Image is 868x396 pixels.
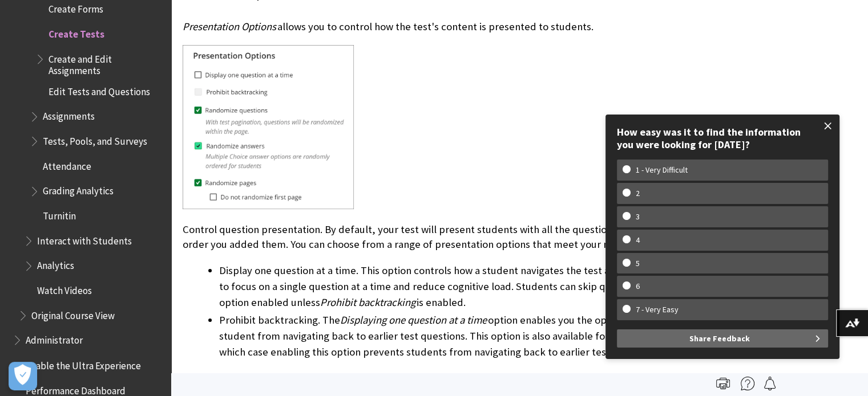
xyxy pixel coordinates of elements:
[49,25,104,40] span: Create Tests
[43,107,95,123] span: Assignments
[219,263,688,311] li: Display one question at a time. This option controls how a student navigates the test and allows ...
[49,50,163,76] span: Create and Edit Assignments
[49,82,150,97] span: Edit Tests and Questions
[43,132,147,147] span: Tests, Pools, and Surveys
[623,259,653,268] w-span: 5
[623,305,692,315] w-span: 7 - Very Easy
[617,126,828,150] div: How easy was it to find the information you were looking for [DATE]?
[37,231,132,247] span: Interact with Students
[623,212,653,222] w-span: 3
[716,377,730,390] img: Print
[43,206,76,222] span: Turnitin
[623,189,653,198] w-span: 2
[9,362,37,390] button: Open Preferences
[183,20,276,33] span: Presentation Options
[741,377,754,390] img: More help
[183,45,354,209] img: Image of Presentation Options section of Test Settings panel
[43,157,91,172] span: Attendance
[617,329,828,348] button: Share Feedback
[183,19,688,34] p: allows you to control how the test's content is presented to students.
[623,165,701,175] w-span: 1 - Very Difficult
[689,329,750,348] span: Share Feedback
[26,356,141,371] span: Enable the Ultra Experience
[31,306,115,321] span: Original Course View
[320,296,415,309] span: Prohibit backtracking
[219,312,688,360] li: Prohibit backtracking. The option enables you the option to prohibit a student from navigating ba...
[623,235,653,245] w-span: 4
[26,381,126,396] span: Performance Dashboard
[37,256,74,272] span: Analytics
[623,281,653,291] w-span: 6
[26,330,83,346] span: Administrator
[37,281,92,296] span: Watch Videos
[183,222,688,252] p: Control question presentation. By default, your test will present students with all the questions...
[340,313,487,326] span: Displaying one question at a time
[763,377,777,390] img: Follow this page
[43,182,114,197] span: Grading Analytics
